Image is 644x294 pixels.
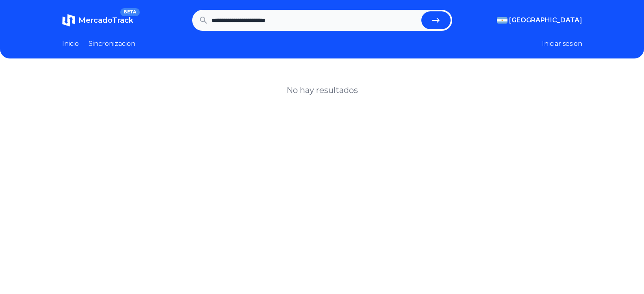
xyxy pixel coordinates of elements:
[509,15,582,25] span: [GEOGRAPHIC_DATA]
[286,84,358,96] h1: No hay resultados
[78,16,133,25] span: MercadoTrack
[120,8,139,16] span: BETA
[542,39,582,49] button: Iniciar sesion
[62,14,75,27] img: MercadoTrack
[497,15,582,25] button: [GEOGRAPHIC_DATA]
[62,14,133,27] a: MercadoTrackBETA
[89,39,135,49] a: Sincronizacion
[497,17,507,24] img: Argentina
[62,39,79,49] a: Inicio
